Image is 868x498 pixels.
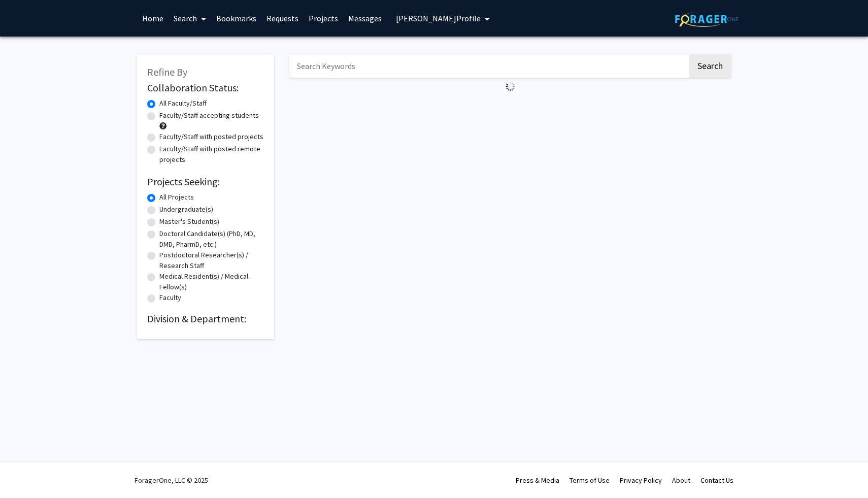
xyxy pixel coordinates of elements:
a: Projects [304,1,343,36]
a: Privacy Policy [620,476,662,485]
a: Contact Us [700,476,733,485]
span: Refine By [147,65,187,78]
h2: Projects Seeking: [147,176,264,188]
img: Loading [502,78,519,95]
button: Search [689,54,731,78]
label: All Faculty/Staff [159,98,207,109]
a: Requests [261,1,304,36]
label: Faculty/Staff accepting students [159,110,259,121]
a: Home [137,1,169,36]
label: Faculty/Staff with posted projects [159,131,263,142]
a: Messages [343,1,387,36]
label: All Projects [159,192,194,203]
h2: Collaboration Status: [147,82,264,94]
label: Master's Student(s) [159,216,219,227]
label: Undergraduate(s) [159,204,213,215]
label: Doctoral Candidate(s) (PhD, MD, DMD, PharmD, etc.) [159,228,264,250]
a: Search [169,1,211,36]
input: Search Keywords [289,54,688,78]
div: ForagerOne, LLC © 2025 [135,462,208,498]
label: Faculty/Staff with posted remote projects [159,144,264,165]
span: [PERSON_NAME] Profile [396,13,481,23]
nav: Page navigation [289,95,731,119]
label: Postdoctoral Researcher(s) / Research Staff [159,250,264,271]
img: ForagerOne Logo [675,11,739,27]
a: Bookmarks [211,1,261,36]
a: About [672,476,690,485]
a: Press & Media [516,476,559,485]
label: Faculty [159,292,181,303]
label: Medical Resident(s) / Medical Fellow(s) [159,271,264,292]
a: Terms of Use [570,476,610,485]
h2: Division & Department: [147,313,264,325]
